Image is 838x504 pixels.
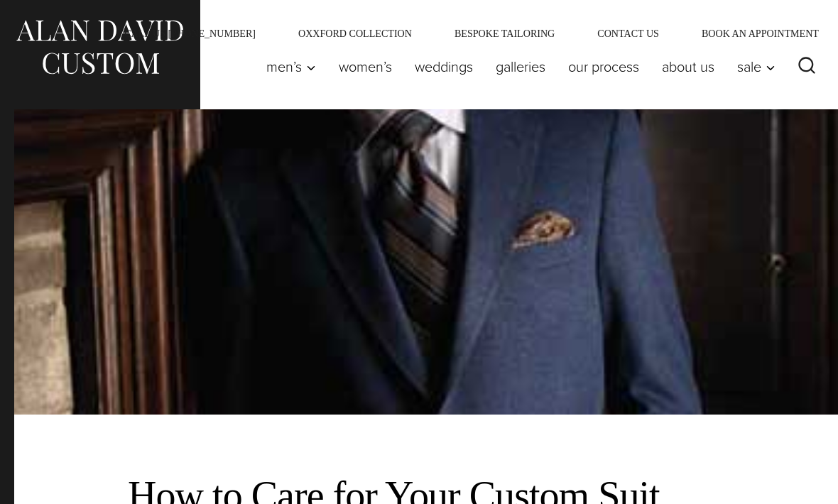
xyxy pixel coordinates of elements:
[737,60,776,74] span: Sale
[255,53,783,81] nav: Primary Navigation
[277,28,433,38] a: Oxxford Collection
[433,28,576,38] a: Bespoke Tailoring
[680,28,824,38] a: Book an Appointment
[103,28,277,38] a: Call Us [PHONE_NUMBER]
[651,53,726,81] a: About Us
[484,53,557,81] a: Galleries
[790,50,824,84] button: View Search Form
[327,53,403,81] a: Women’s
[266,60,316,74] span: Men’s
[403,53,484,81] a: weddings
[557,53,651,81] a: Our Process
[14,16,185,79] img: Alan David Custom
[103,28,824,38] nav: Secondary Navigation
[576,28,680,38] a: Contact Us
